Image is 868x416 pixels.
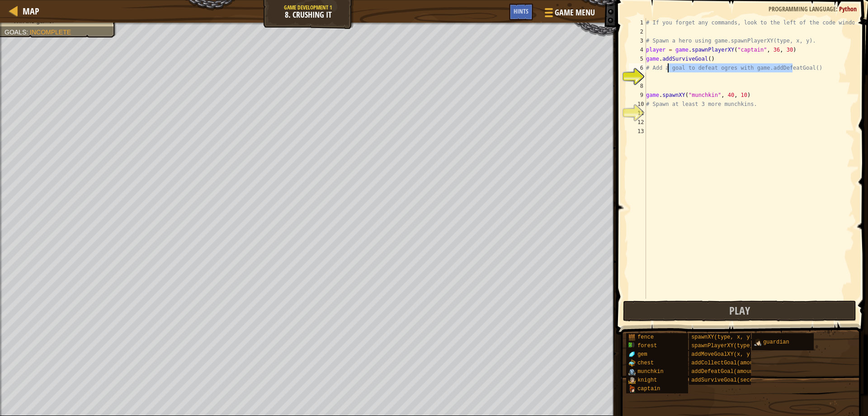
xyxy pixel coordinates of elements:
[23,5,39,17] span: Map
[637,377,657,383] span: knight
[629,109,646,118] div: 11
[637,386,660,392] span: captain
[769,5,836,13] span: Programming language
[637,343,657,349] span: forest
[836,5,839,13] span: :
[629,81,646,91] div: 8
[691,360,763,366] span: addCollectGoal(amount)
[637,334,654,340] span: fence
[628,377,636,384] img: portrait.png
[628,385,636,392] img: portrait.png
[628,368,636,375] img: portrait.png
[628,342,636,349] img: portrait.png
[629,27,646,36] div: 2
[5,29,26,36] span: Goals
[555,7,595,19] span: Game Menu
[629,127,646,136] div: 13
[629,63,646,72] div: 6
[729,303,750,318] span: Play
[628,351,636,358] img: portrait.png
[629,91,646,100] div: 9
[763,339,789,345] span: guardian
[691,343,773,349] span: spawnPlayerXY(type, x, y)
[629,18,646,27] div: 1
[691,351,753,358] span: addMoveGoalXY(x, y)
[514,7,528,15] span: Hints
[691,334,753,340] span: spawnXY(type, x, y)
[629,45,646,54] div: 4
[628,334,636,341] img: portrait.png
[629,72,646,81] div: 7
[754,339,761,346] img: portrait.png
[629,100,646,109] div: 10
[637,368,664,375] span: munchkin
[691,377,766,383] span: addSurviveGoal(seconds)
[629,54,646,63] div: 5
[26,29,30,36] span: :
[637,360,654,366] span: chest
[30,29,71,36] span: Incomplete
[18,5,39,17] a: Map
[637,351,647,358] span: gem
[623,301,857,321] button: Play
[691,368,759,375] span: addDefeatGoal(amount)
[629,118,646,127] div: 12
[839,5,857,13] span: Python
[629,36,646,45] div: 3
[628,359,636,367] img: portrait.png
[538,4,600,25] button: Game Menu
